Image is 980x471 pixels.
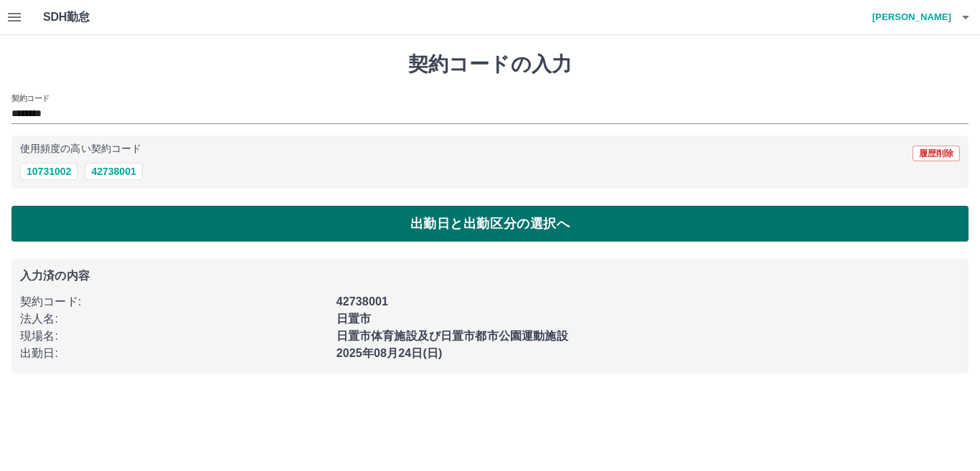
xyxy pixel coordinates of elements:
b: 42738001 [336,295,388,308]
p: 使用頻度の高い契約コード [20,144,141,154]
b: 日置市 [336,313,371,325]
button: 履歴削除 [913,146,960,161]
p: 出勤日 : [20,345,328,362]
button: 出勤日と出勤区分の選択へ [11,206,969,242]
p: 現場名 : [20,328,328,345]
b: 2025年08月24日(日) [336,347,443,359]
button: 10731002 [20,163,77,180]
h1: 契約コードの入力 [11,52,969,77]
p: 法人名 : [20,310,328,328]
p: 契約コード : [20,293,328,310]
p: 入力済の内容 [20,270,960,282]
h2: 契約コード [11,92,50,104]
button: 42738001 [85,163,142,180]
b: 日置市体育施設及び日置市都市公園運動施設 [336,330,568,342]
